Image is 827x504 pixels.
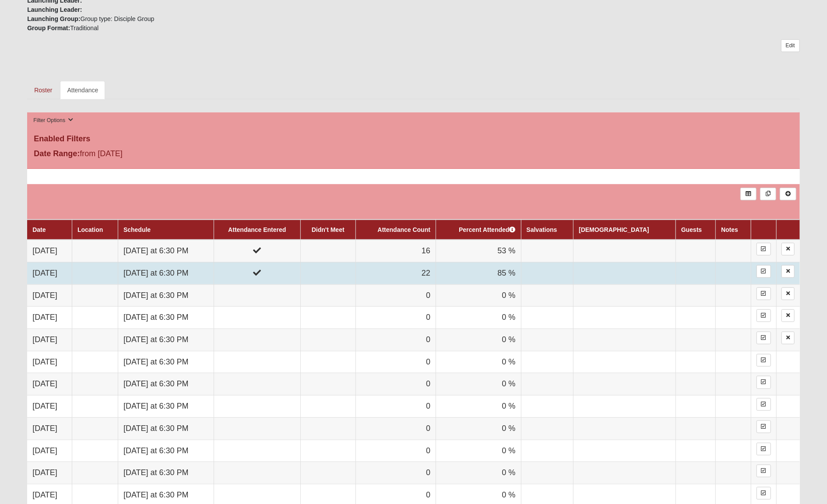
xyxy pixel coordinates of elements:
[436,284,521,307] td: 0 %
[781,309,795,322] a: Delete
[118,373,214,395] td: [DATE] at 6:30 PM
[757,398,771,411] a: Enter Attendance
[118,351,214,373] td: [DATE] at 6:30 PM
[757,332,771,344] a: Enter Attendance
[27,417,72,440] td: [DATE]
[34,148,80,160] label: Date Range:
[355,329,436,351] td: 0
[757,265,771,278] a: Enter Attendance
[676,220,715,240] th: Guests
[521,220,574,240] th: Salvations
[781,332,795,344] a: Delete
[118,284,214,307] td: [DATE] at 6:30 PM
[757,465,771,477] a: Enter Attendance
[27,440,72,462] td: [DATE]
[355,462,436,484] td: 0
[27,373,72,395] td: [DATE]
[757,487,771,500] a: Enter Attendance
[27,24,70,31] strong: Group Format:
[27,148,285,162] div: from [DATE]
[757,443,771,455] a: Enter Attendance
[118,462,214,484] td: [DATE] at 6:30 PM
[757,420,771,433] a: Enter Attendance
[34,134,793,144] h4: Enabled Filters
[228,226,286,233] a: Attendance Entered
[781,243,795,255] a: Delete
[436,462,521,484] td: 0 %
[355,240,436,262] td: 16
[118,417,214,440] td: [DATE] at 6:30 PM
[123,226,151,233] a: Schedule
[118,240,214,262] td: [DATE] at 6:30 PM
[378,226,431,233] a: Attendance Count
[27,240,72,262] td: [DATE]
[27,6,82,13] strong: Launching Leader:
[436,440,521,462] td: 0 %
[355,262,436,284] td: 22
[118,329,214,351] td: [DATE] at 6:30 PM
[118,262,214,284] td: [DATE] at 6:30 PM
[780,188,796,200] a: Alt+N
[436,262,521,284] td: 85 %
[436,329,521,351] td: 0 %
[27,462,72,484] td: [DATE]
[781,265,795,278] a: Delete
[355,284,436,307] td: 0
[757,376,771,388] a: Enter Attendance
[436,373,521,395] td: 0 %
[355,417,436,440] td: 0
[27,81,59,99] a: Roster
[27,284,72,307] td: [DATE]
[757,243,771,255] a: Enter Attendance
[757,309,771,322] a: Enter Attendance
[27,329,72,351] td: [DATE]
[355,373,436,395] td: 0
[118,395,214,418] td: [DATE] at 6:30 PM
[355,440,436,462] td: 0
[312,226,345,233] a: Didn't Meet
[27,262,72,284] td: [DATE]
[27,307,72,329] td: [DATE]
[459,226,515,233] a: Percent Attended
[760,188,776,200] a: Merge Records into Merge Template
[436,351,521,373] td: 0 %
[436,395,521,418] td: 0 %
[31,116,76,125] button: Filter Options
[436,240,521,262] td: 53 %
[27,15,80,22] strong: Launching Group:
[355,307,436,329] td: 0
[757,287,771,300] a: Enter Attendance
[355,395,436,418] td: 0
[355,351,436,373] td: 0
[574,220,676,240] th: [DEMOGRAPHIC_DATA]
[118,307,214,329] td: [DATE] at 6:30 PM
[27,395,72,418] td: [DATE]
[27,351,72,373] td: [DATE]
[60,81,105,99] a: Attendance
[77,226,103,233] a: Location
[781,39,800,52] a: Edit
[118,440,214,462] td: [DATE] at 6:30 PM
[436,307,521,329] td: 0 %
[781,287,795,300] a: Delete
[436,417,521,440] td: 0 %
[740,188,757,200] a: Export to Excel
[32,226,46,233] a: Date
[721,226,738,233] a: Notes
[757,354,771,367] a: Enter Attendance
